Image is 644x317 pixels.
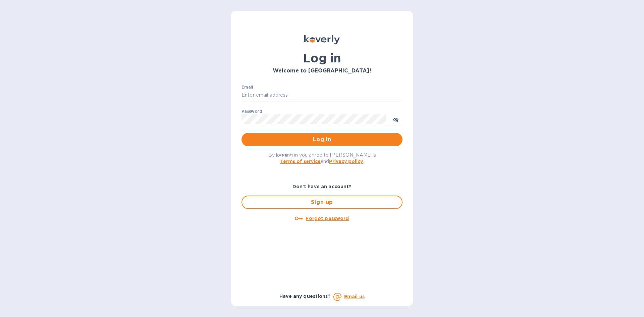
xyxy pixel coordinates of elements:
[306,216,349,221] u: Forgot password
[241,90,402,100] input: Enter email address
[292,184,352,189] b: Don't have an account?
[344,294,365,299] a: Email us
[241,85,253,89] label: Email
[279,294,331,299] b: Have any questions?
[241,68,402,74] h3: Welcome to [GEOGRAPHIC_DATA]!
[329,159,363,164] a: Privacy policy
[241,51,402,65] h1: Log in
[280,159,321,164] a: Terms of service
[247,136,397,144] span: Log in
[241,109,262,113] label: Password
[241,196,402,209] button: Sign up
[268,152,376,164] span: By logging in you agree to [PERSON_NAME]'s and .
[304,35,340,44] img: Koverly
[389,112,402,126] button: toggle password visibility
[241,133,402,146] button: Log in
[248,198,396,206] span: Sign up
